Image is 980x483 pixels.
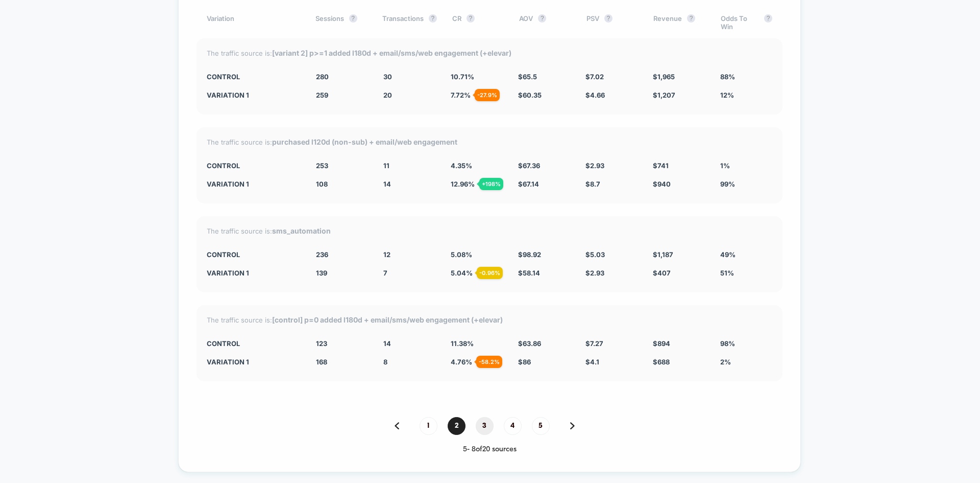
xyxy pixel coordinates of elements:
span: 14 [383,180,391,188]
span: $ 1,965 [653,73,675,81]
span: $ 407 [653,269,671,277]
span: 3 [476,417,494,435]
div: - 0.96 % [477,267,503,279]
span: 4 [504,417,522,435]
img: pagination forward [570,422,575,429]
div: The traffic source is: [207,315,772,324]
button: ? [429,14,437,22]
span: 1 [420,417,437,435]
span: 11.38 % [451,339,474,348]
span: 4.35 % [451,162,472,170]
span: 12 [383,250,390,259]
span: 14 [383,339,391,348]
span: $ 1,187 [653,250,673,259]
span: 4.76 % [451,358,472,366]
span: $ 60.35 [518,91,542,99]
span: 7 [383,269,387,277]
div: CR [452,14,504,31]
span: $ 8.7 [585,180,600,188]
span: 11 [383,162,389,170]
div: 2% [720,358,772,366]
div: CONTROL [207,73,301,81]
div: - 58.2 % [476,356,502,368]
span: 2 [448,417,465,435]
strong: purchased l120d (non-sub) + email/web engagement [272,137,457,146]
div: 98% [720,339,772,348]
span: $ 98.92 [518,250,541,259]
span: 123 [316,339,327,348]
span: $ 58.14 [518,269,540,277]
button: ? [467,14,475,22]
span: 10.71 % [451,73,474,81]
span: 108 [316,180,328,188]
span: $ 4.1 [585,358,599,366]
span: $ 5.03 [585,250,605,259]
span: 5.08 % [451,250,472,259]
div: The traffic source is: [207,137,772,146]
div: The traffic source is: [207,49,772,57]
div: + 198 % [479,178,503,190]
div: The traffic source is: [207,226,772,235]
span: 236 [316,250,328,259]
span: $ 67.14 [518,180,539,188]
span: 253 [316,162,328,170]
button: ? [764,14,772,22]
span: $ 2.93 [585,162,604,170]
span: $ 63.86 [518,339,541,348]
div: Variation 1 [207,180,301,188]
div: 49% [720,250,772,259]
span: $ 2.93 [585,269,604,277]
span: 30 [383,73,392,81]
div: Sessions [315,14,367,31]
strong: [variant 2] p>=1 added l180d + email/sms/web engagement (+elevar) [272,49,511,57]
span: 5 [532,417,550,435]
strong: sms_automation [272,226,331,235]
div: CONTROL [207,339,301,348]
div: CONTROL [207,162,301,170]
div: PSV [586,14,638,31]
span: $ 65.5 [518,73,537,81]
div: Variation 1 [207,91,301,99]
div: - 27.9 % [475,89,500,101]
div: Variation 1 [207,269,301,277]
div: 88% [720,73,772,81]
span: $ 86 [518,358,531,366]
span: $ 67.36 [518,162,540,170]
div: Revenue [653,14,705,31]
span: 280 [316,73,329,81]
button: ? [687,14,695,22]
span: 12.96 % [451,180,475,188]
span: $ 7.02 [585,73,604,81]
div: Variation 1 [207,358,301,366]
div: 51% [720,269,772,277]
span: 8 [383,358,387,366]
span: 259 [316,91,328,99]
div: AOV [519,14,571,31]
span: $ 688 [653,358,670,366]
span: 20 [383,91,392,99]
div: Odds To Win [721,14,772,31]
div: Transactions [382,14,437,31]
span: $ 894 [653,339,670,348]
span: $ 940 [653,180,671,188]
span: $ 1,207 [653,91,675,99]
span: $ 741 [653,162,669,170]
span: 7.72 % [451,91,471,99]
span: $ 7.27 [585,339,603,348]
span: 139 [316,269,327,277]
div: 1% [720,162,772,170]
img: pagination back [395,422,399,429]
div: CONTROL [207,250,301,259]
button: ? [349,14,357,22]
span: 5.04 % [451,269,473,277]
div: 12% [720,91,772,99]
div: 99% [720,180,772,188]
div: 5 - 8 of 20 sources [197,445,782,454]
span: $ 4.66 [585,91,605,99]
button: ? [604,14,612,22]
div: Variation [207,14,300,31]
span: 168 [316,358,327,366]
strong: [control] p=0 added l180d + email/sms/web engagement (+elevar) [272,315,503,324]
button: ? [538,14,546,22]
